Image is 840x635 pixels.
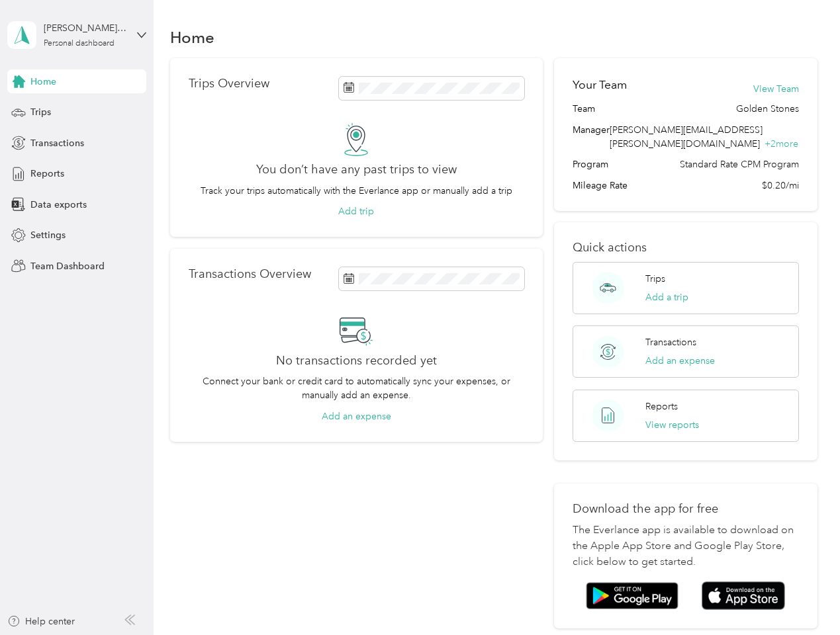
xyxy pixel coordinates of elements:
[338,204,374,218] button: Add trip
[762,179,799,192] span: $0.20/mi
[189,374,524,402] p: Connect your bank or credit card to automatically sync your expenses, or manually add an expense.
[256,163,457,177] h2: You don’t have any past trips to view
[736,102,799,116] span: Golden Stones
[44,40,115,48] div: Personal dashboard
[573,502,798,516] p: Download the app for free
[573,77,627,93] h2: Your Team
[586,582,678,610] img: Google play
[276,354,437,368] h2: No transactions recorded yet
[189,267,311,281] p: Transactions Overview
[30,259,105,273] span: Team Dashboard
[645,335,696,349] p: Transactions
[753,82,799,96] button: View Team
[680,157,799,171] span: Standard Rate CPM Program
[645,272,665,286] p: Trips
[645,290,688,304] button: Add a trip
[573,102,595,116] span: Team
[30,105,51,119] span: Trips
[766,561,840,635] iframe: Everlance-gr Chat Button Frame
[30,136,84,150] span: Transactions
[30,167,64,181] span: Reports
[201,184,512,198] p: Track your trips automatically with the Everlance app or manually add a trip
[645,418,699,432] button: View reports
[573,179,628,192] span: Mileage Rate
[702,581,785,610] img: App store
[322,409,391,423] button: Add an expense
[30,198,87,212] span: Data exports
[645,354,715,368] button: Add an expense
[645,400,678,413] p: Reports
[7,614,75,628] button: Help center
[573,157,608,171] span: Program
[573,123,610,151] span: Manager
[610,124,763,149] span: [PERSON_NAME][EMAIL_ADDRESS][PERSON_NAME][DOMAIN_NAME]
[765,138,798,149] span: + 2 more
[44,21,126,35] div: [PERSON_NAME][EMAIL_ADDRESS][PERSON_NAME][DOMAIN_NAME]
[189,77,269,91] p: Trips Overview
[30,228,66,242] span: Settings
[170,30,214,44] h1: Home
[573,241,798,255] p: Quick actions
[573,523,798,570] p: The Everlance app is available to download on the Apple App Store and Google Play Store, click be...
[30,75,56,89] span: Home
